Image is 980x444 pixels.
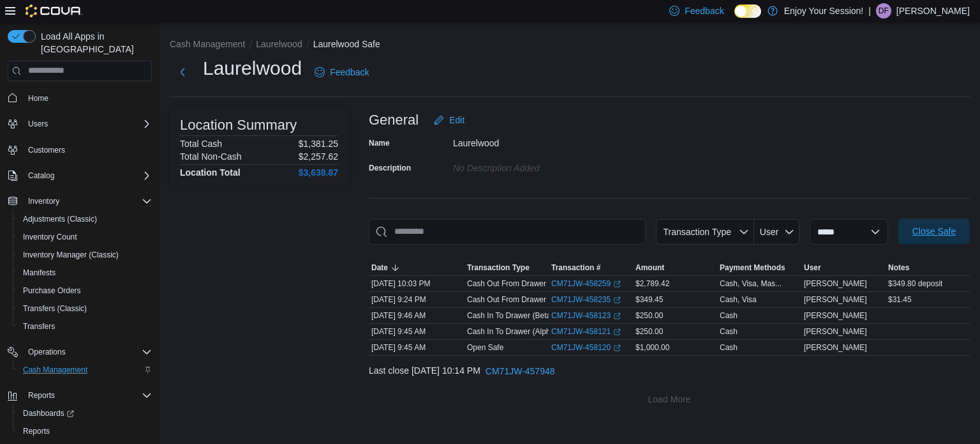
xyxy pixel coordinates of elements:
[330,66,369,79] span: Feedback
[635,279,669,289] span: $2,789.42
[888,263,909,273] span: Notes
[23,408,74,418] span: Dashboards
[720,295,757,305] div: Cash, Visa
[804,310,867,321] span: [PERSON_NAME]
[3,387,157,404] button: Reports
[23,286,81,296] span: Purchase Orders
[663,227,731,237] span: Transaction Type
[23,168,152,183] span: Catalog
[23,426,50,436] span: Reports
[371,263,388,273] span: Date
[551,326,621,337] a: CM71JW-458121External link
[886,260,970,275] button: Notes
[23,194,152,209] span: Inventory
[369,387,970,412] button: Load More
[3,115,157,133] button: Users
[369,340,464,355] div: [DATE] 9:45 AM
[734,4,761,18] input: Dark Mode
[313,39,380,49] button: Laurelwood Safe
[369,138,390,148] label: Name
[464,260,549,275] button: Transaction Type
[18,319,60,334] a: Transfers
[480,358,560,384] button: CM71JW-457948
[309,59,374,85] a: Feedback
[23,168,59,183] button: Catalog
[467,326,557,337] p: Cash In To Drawer (Alpha)
[28,347,66,357] span: Operations
[3,167,157,185] button: Catalog
[635,310,663,321] span: $250.00
[369,308,464,323] div: [DATE] 9:46 AM
[804,263,821,273] span: User
[13,300,157,318] button: Transfers (Classic)
[467,263,530,273] span: Transaction Type
[18,283,152,298] span: Purchase Orders
[467,310,553,321] p: Cash In To Drawer (Beta)
[23,250,119,260] span: Inventory Manager (Classic)
[13,282,157,300] button: Purchase Orders
[26,4,82,17] img: Cova
[18,319,152,334] span: Transfers
[18,229,152,245] span: Inventory Count
[804,295,867,305] span: [PERSON_NAME]
[23,321,55,332] span: Transfers
[720,263,785,273] span: Payment Methods
[685,4,724,17] span: Feedback
[203,56,302,81] h1: Laurelwood
[28,196,59,206] span: Inventory
[23,91,54,106] a: Home
[551,263,600,273] span: Transaction #
[648,393,691,406] span: Load More
[876,3,891,19] div: Dylan Fisher
[18,406,152,421] span: Dashboards
[369,112,419,128] h3: General
[18,406,79,421] a: Dashboards
[868,3,871,19] p: |
[720,342,738,353] div: Cash
[369,219,646,245] input: This is a search bar. As you type, the results lower in the page will automatically filter.
[13,422,157,440] button: Reports
[613,344,621,352] svg: External link
[23,142,70,158] a: Customers
[467,295,573,305] p: Cash Out From Drawer (Alpha)
[369,163,411,173] label: Description
[613,328,621,336] svg: External link
[613,312,621,320] svg: External link
[23,268,56,278] span: Manifests
[180,139,222,149] h6: Total Cash
[912,225,956,238] span: Close Safe
[23,344,152,360] span: Operations
[449,114,464,126] span: Edit
[369,276,464,291] div: [DATE] 10:03 PM
[896,3,970,19] p: [PERSON_NAME]
[36,30,152,56] span: Load All Apps in [GEOGRAPHIC_DATA]
[613,280,621,288] svg: External link
[28,390,55,401] span: Reports
[23,388,152,403] span: Reports
[18,211,152,227] span: Adjustments (Classic)
[170,59,195,85] button: Next
[551,310,621,321] a: CM71JW-458123External link
[180,151,242,162] h6: Total Non-Cash
[18,265,152,280] span: Manifests
[551,295,621,305] a: CM71JW-458235External link
[18,247,124,263] a: Inventory Manager (Classic)
[720,310,738,321] div: Cash
[23,232,77,242] span: Inventory Count
[18,283,86,298] a: Purchase Orders
[3,192,157,210] button: Inventory
[633,260,717,275] button: Amount
[453,158,624,173] div: No Description added
[549,260,633,275] button: Transaction #
[804,279,867,289] span: [PERSON_NAME]
[613,296,621,304] svg: External link
[898,218,970,244] button: Close Safe
[13,210,157,228] button: Adjustments (Classic)
[13,404,157,422] a: Dashboards
[486,365,555,378] span: CM71JW-457948
[23,116,152,132] span: Users
[551,342,621,353] a: CM71JW-458120External link
[888,295,912,305] span: $31.45
[299,151,338,162] p: $2,257.62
